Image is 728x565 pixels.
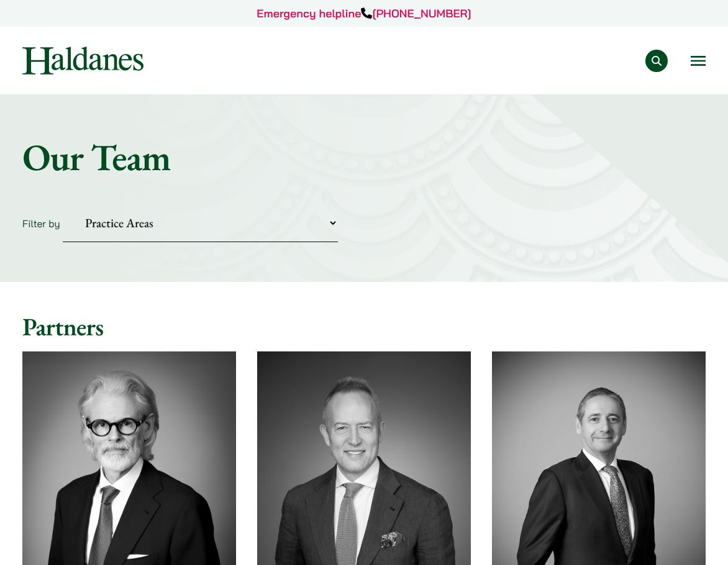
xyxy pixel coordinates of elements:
[22,135,706,179] h1: Our Team
[22,217,60,230] label: Filter by
[645,50,668,72] button: Search
[691,56,706,66] button: Open menu
[257,6,471,20] a: Emergency helpline[PHONE_NUMBER]
[22,312,706,341] h2: Partners
[22,47,143,75] img: Logo of Haldanes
